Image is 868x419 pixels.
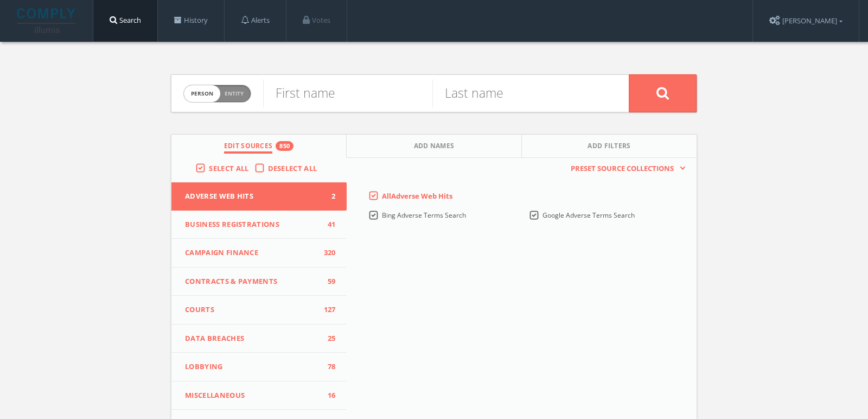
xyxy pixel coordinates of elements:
[171,296,347,325] button: Courts127
[171,268,347,296] button: Contracts & Payments59
[171,382,347,410] button: Miscellaneous16
[320,247,336,258] span: 320
[268,163,317,173] span: Deselect All
[171,135,347,158] button: Edit Sources850
[185,361,320,372] span: Lobbying
[171,325,347,353] button: Data Breaches25
[224,141,273,154] span: Edit Sources
[185,390,320,401] span: Miscellaneous
[347,135,522,158] button: Add Names
[171,211,347,239] button: Business Registrations41
[276,141,293,151] div: 850
[185,219,320,230] span: Business Registrations
[565,163,686,174] button: Preset Source Collections
[565,163,679,174] span: Preset Source Collections
[171,353,347,382] button: Lobbying78
[320,219,336,230] span: 41
[185,276,320,287] span: Contracts & Payments
[185,304,320,315] span: Courts
[320,333,336,344] span: 25
[320,390,336,401] span: 16
[414,141,455,154] span: Add Names
[382,191,452,201] span: All Adverse Web Hits
[320,304,336,315] span: 127
[209,163,248,173] span: Select All
[171,182,347,211] button: Adverse Web Hits2
[382,211,466,220] span: Bing Adverse Terms Search
[320,191,336,202] span: 2
[185,247,320,258] span: Campaign Finance
[17,8,78,33] img: illumis
[225,90,244,98] span: Entity
[522,135,697,158] button: Add Filters
[171,239,347,268] button: Campaign Finance320
[320,361,336,372] span: 78
[588,141,631,154] span: Add Filters
[542,211,635,220] span: Google Adverse Terms Search
[185,191,320,202] span: Adverse Web Hits
[184,85,220,102] span: person
[320,276,336,287] span: 59
[185,333,320,344] span: Data Breaches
